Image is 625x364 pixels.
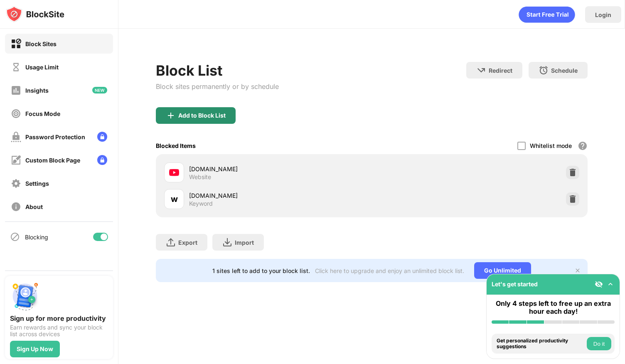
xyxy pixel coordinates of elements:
img: omni-setup-toggle.svg [606,280,615,288]
div: Website [189,173,211,181]
img: customize-block-page-off.svg [11,155,21,165]
div: Login [595,11,611,18]
div: Keyword [189,200,213,207]
img: favicons [169,167,179,177]
img: password-protection-off.svg [11,132,21,142]
div: Let's get started [492,280,538,288]
div: Blocking [25,234,48,241]
div: About [25,203,43,210]
div: animation [519,6,575,23]
img: focus-off.svg [11,108,21,119]
img: time-usage-off.svg [11,62,21,72]
img: push-signup.svg [10,281,40,311]
img: x-button.svg [574,267,581,274]
img: blocking-icon.svg [10,232,20,242]
div: Schedule [551,67,578,74]
div: Insights [25,87,49,94]
div: Export [178,239,197,246]
img: settings-off.svg [11,178,21,189]
div: 1 sites left to add to your block list. [212,267,310,274]
img: block-on.svg [11,39,21,49]
img: insights-off.svg [11,85,21,96]
div: Click here to upgrade and enjoy an unlimited block list. [315,267,464,274]
button: Do it [587,337,611,350]
img: new-icon.svg [92,87,107,93]
img: lock-menu.svg [97,132,107,142]
div: Sign up for more productivity [10,314,108,322]
div: Block List [156,62,279,79]
img: about-off.svg [11,202,21,212]
div: Earn rewards and sync your block list across devices [10,324,108,337]
div: Add to Block List [178,112,226,119]
div: Usage Limit [25,64,59,71]
div: Settings [25,180,49,187]
div: Get personalized productivity suggestions [497,338,585,350]
div: Focus Mode [25,110,60,117]
div: Import [235,239,254,246]
div: Blocked Items [156,142,196,149]
div: Block Sites [25,40,57,47]
div: w [171,193,178,205]
div: [DOMAIN_NAME] [189,165,372,173]
img: logo-blocksite.svg [6,6,64,22]
div: Go Unlimited [474,262,531,279]
div: Redirect [489,67,512,74]
div: [DOMAIN_NAME] [189,191,372,200]
img: lock-menu.svg [97,155,107,165]
div: Sign Up Now [17,346,53,352]
div: Block sites permanently or by schedule [156,82,279,91]
div: Whitelist mode [530,142,572,149]
img: eye-not-visible.svg [595,280,603,288]
div: Custom Block Page [25,157,80,164]
div: Password Protection [25,133,85,140]
div: Only 4 steps left to free up an extra hour each day! [492,300,615,315]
